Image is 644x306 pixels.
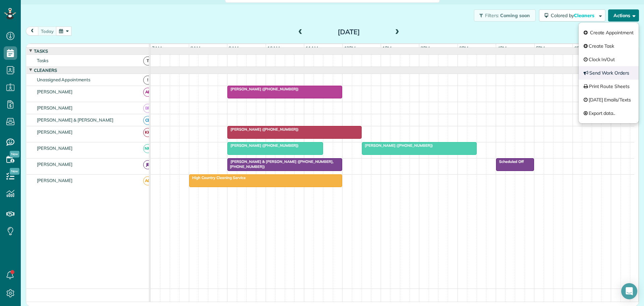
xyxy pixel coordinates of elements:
span: New [10,151,19,158]
a: Create Appointment [579,26,639,39]
span: 2pm [419,45,431,51]
span: [PERSON_NAME] [36,129,74,135]
span: Filters: [485,12,499,18]
span: Unassigned Appointments [36,77,92,82]
h2: [DATE] [307,28,391,36]
span: New [10,168,19,175]
span: [PERSON_NAME] ([PHONE_NUMBER]) [227,143,299,148]
span: KH [143,128,152,137]
span: [PERSON_NAME] [36,178,74,183]
a: Print Route Sheets [579,80,639,93]
span: BR [143,104,152,113]
span: T [143,56,152,65]
button: prev [26,27,39,36]
span: 11am [304,45,319,51]
span: AF [143,88,152,97]
span: 9am [227,45,240,51]
span: [PERSON_NAME] ([PHONE_NUMBER]) [227,87,299,91]
span: NM [143,144,152,153]
span: 1pm [381,45,393,51]
span: [PERSON_NAME] & [PERSON_NAME] [36,117,115,123]
span: 6pm [573,45,585,51]
button: today [38,27,57,36]
span: [PERSON_NAME] & [PERSON_NAME] ([PHONE_NUMBER], [PHONE_NUMBER]) [227,159,333,169]
span: Cleaners [33,68,58,73]
a: Send Work Orders [579,66,639,80]
span: JB [143,160,152,169]
span: [PERSON_NAME] [36,89,74,94]
button: Actions [608,9,639,21]
span: High Country Cleaning Service [189,175,246,180]
span: Tasks [33,48,49,54]
a: Export data.. [579,106,639,120]
span: [PERSON_NAME] [36,162,74,167]
span: Scheduled Off [496,159,524,164]
span: ! [143,76,152,85]
span: 4pm [496,45,508,51]
span: Tasks [36,58,50,63]
button: Colored byCleaners [539,9,605,21]
span: CB [143,116,152,125]
span: Colored by [551,12,597,18]
span: 12pm [343,45,357,51]
span: [PERSON_NAME] ([PHONE_NUMBER]) [362,143,433,148]
span: 5pm [535,45,546,51]
span: [PERSON_NAME] ([PHONE_NUMBER]) [227,127,299,132]
span: 3pm [458,45,470,51]
span: 8am [189,45,202,51]
a: Create Task [579,39,639,53]
span: Cleaners [574,12,595,18]
span: [PERSON_NAME] [36,145,74,151]
span: 7am [151,45,163,51]
span: 10am [266,45,281,51]
span: AG [143,176,152,185]
div: Open Intercom Messenger [621,283,637,299]
span: Coming soon [500,12,530,18]
a: [DATE] Emails/Texts [579,93,639,106]
span: [PERSON_NAME] [36,105,74,111]
a: Clock In/Out [579,53,639,66]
